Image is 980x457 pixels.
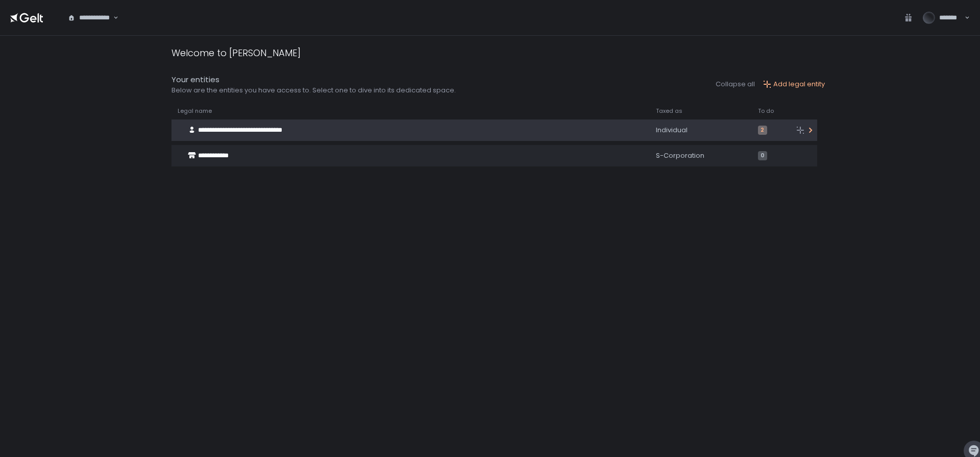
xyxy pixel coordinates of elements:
div: Welcome to [PERSON_NAME] [171,46,301,60]
span: Taxed as [656,107,682,115]
div: Below are the entities you have access to. Select one to dive into its dedicated space. [171,86,456,95]
span: 0 [758,151,767,160]
div: Your entities [171,74,456,86]
button: Collapse all [716,80,755,89]
input: Search for option [112,13,112,23]
div: Search for option [61,7,118,29]
span: To do [758,107,774,115]
span: 2 [758,126,767,135]
button: Add legal entity [763,80,825,89]
div: S-Corporation [656,151,746,160]
span: Legal name [178,107,212,115]
div: Individual [656,126,746,135]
